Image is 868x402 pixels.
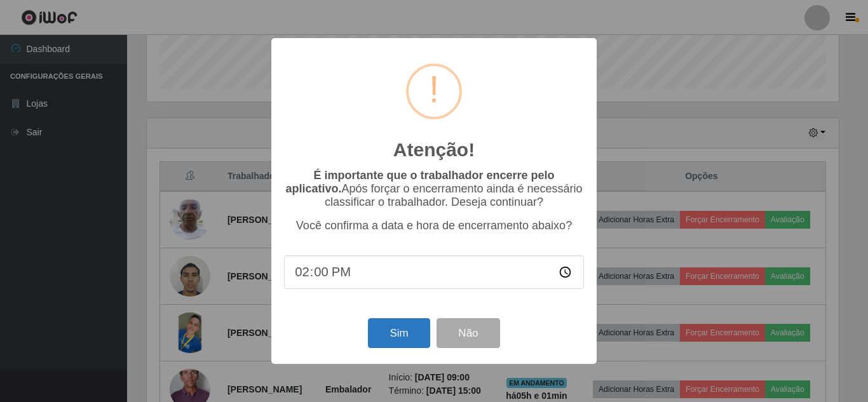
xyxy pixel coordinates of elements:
[368,318,430,348] button: Sim
[393,138,475,161] h2: Atenção!
[285,169,554,195] b: É importante que o trabalhador encerre pelo aplicativo.
[437,318,499,348] button: Não
[284,219,584,232] p: Você confirma a data e hora de encerramento abaixo?
[284,169,584,209] p: Após forçar o encerramento ainda é necessário classificar o trabalhador. Deseja continuar?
